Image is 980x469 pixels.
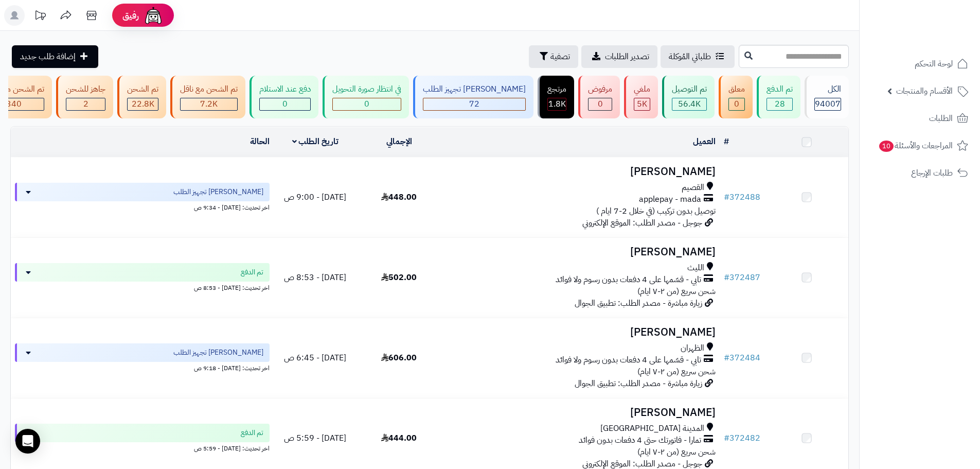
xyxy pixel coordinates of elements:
[284,271,346,284] span: [DATE] - 8:53 ص
[681,342,704,354] span: الظهران
[637,98,647,110] span: 5K
[605,50,649,63] span: تصدير الطلبات
[180,83,238,95] div: تم الشحن مع ناقل
[660,76,717,118] a: تم التوصيل 56.4K
[284,191,346,203] span: [DATE] - 9:00 ص
[445,246,716,258] h3: [PERSON_NAME]
[536,76,576,118] a: مرتجع 1.8K
[724,432,729,444] span: #
[911,166,953,180] span: طلبات الإرجاع
[122,9,139,22] span: رفيق
[381,271,417,284] span: 502.00
[128,98,158,110] div: 22827
[15,442,270,453] div: اخر تحديث: [DATE] - 5:59 ص
[767,98,792,110] div: 28
[717,76,755,118] a: معلق 0
[588,83,612,95] div: مرفوض
[284,352,346,364] span: [DATE] - 6:45 ص
[6,98,22,110] span: 340
[637,366,716,378] span: شحن سريع (من ٢-٧ ايام)
[381,352,417,364] span: 606.00
[622,76,660,118] a: ملغي 5K
[411,76,536,118] a: [PERSON_NAME] تجهيز الطلب 72
[724,191,760,203] a: #372488
[575,377,702,390] span: زيارة مباشرة - مصدر الطلب: تطبيق الجوال
[896,84,953,98] span: الأقسام والمنتجات
[423,98,525,110] div: 72
[678,98,701,110] span: 56.4K
[634,98,650,110] div: 4954
[547,83,566,95] div: مرتجع
[284,432,346,444] span: [DATE] - 5:59 ص
[724,191,729,203] span: #
[878,138,953,153] span: المراجعات والأسئلة
[548,98,566,110] div: 1801
[556,274,701,286] span: تابي - قسّمها على 4 دفعات بدون رسوم ولا فوائد
[54,76,115,118] a: جاهز للشحن 2
[734,98,739,110] span: 0
[445,407,716,419] h3: [PERSON_NAME]
[637,446,716,458] span: شحن سريع (من ٢-٧ ايام)
[241,428,263,438] span: تم الدفع
[600,423,704,435] span: المدينة [GEOGRAPHIC_DATA]
[866,133,974,158] a: المراجعات والأسئلة10
[66,83,105,95] div: جاهز للشحن
[581,45,657,68] a: تصدير الطلبات
[589,98,612,110] div: 0
[260,98,310,110] div: 0
[173,348,263,358] span: [PERSON_NAME] تجهيز الطلب
[582,217,702,229] span: جوجل - مصدر الطلب: الموقع الإلكتروني
[282,98,288,110] span: 0
[634,83,650,95] div: ملغي
[728,83,745,95] div: معلق
[661,45,735,68] a: طلباتي المُوكلة
[127,83,158,95] div: تم الشحن
[381,191,417,203] span: 448.00
[724,271,729,284] span: #
[866,161,974,185] a: طلبات الإرجاع
[729,98,744,110] div: 0
[15,201,270,212] div: اخر تحديث: [DATE] - 9:34 ص
[529,45,578,68] button: تصفية
[292,135,339,148] a: تاريخ الطلب
[250,135,270,148] a: الحالة
[576,76,622,118] a: مرفوض 0
[639,194,701,205] span: applepay - mada
[724,135,729,148] a: #
[386,135,412,148] a: الإجمالي
[364,98,369,110] span: 0
[637,285,716,298] span: شحن سريع (من ٢-٧ ايام)
[672,98,706,110] div: 56424
[15,282,270,292] div: اخر تحديث: [DATE] - 8:53 ص
[556,354,701,366] span: تابي - قسّمها على 4 دفعات بدون رسوم ولا فوائد
[27,5,53,28] a: تحديثات المنصة
[381,432,417,444] span: 444.00
[181,98,237,110] div: 7223
[767,83,793,95] div: تم الدفع
[445,166,716,178] h3: [PERSON_NAME]
[579,435,701,446] span: تمارا - فاتورتك حتى 4 دفعات بدون فوائد
[241,267,263,277] span: تم الدفع
[173,187,263,197] span: [PERSON_NAME] تجهيز الطلب
[333,98,401,110] div: 0
[724,352,760,364] a: #372484
[320,76,411,118] a: في انتظار صورة التحويل 0
[866,51,974,76] a: لوحة التحكم
[682,182,704,194] span: القصيم
[866,106,974,131] a: الطلبات
[143,5,164,26] img: ai-face.png
[259,83,311,95] div: دفع عند الاستلام
[20,50,76,63] span: إضافة طلب جديد
[929,111,953,126] span: الطلبات
[815,98,841,110] span: 94007
[12,45,98,68] a: إضافة طلب جديد
[755,76,803,118] a: تم الدفع 28
[332,83,401,95] div: في انتظار صورة التحويل
[15,362,270,373] div: اخر تحديث: [DATE] - 9:18 ص
[423,83,526,95] div: [PERSON_NAME] تجهيز الطلب
[775,98,785,110] span: 28
[247,76,320,118] a: دفع عند الاستلام 0
[445,326,716,338] h3: [PERSON_NAME]
[724,352,729,364] span: #
[879,141,894,152] span: 10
